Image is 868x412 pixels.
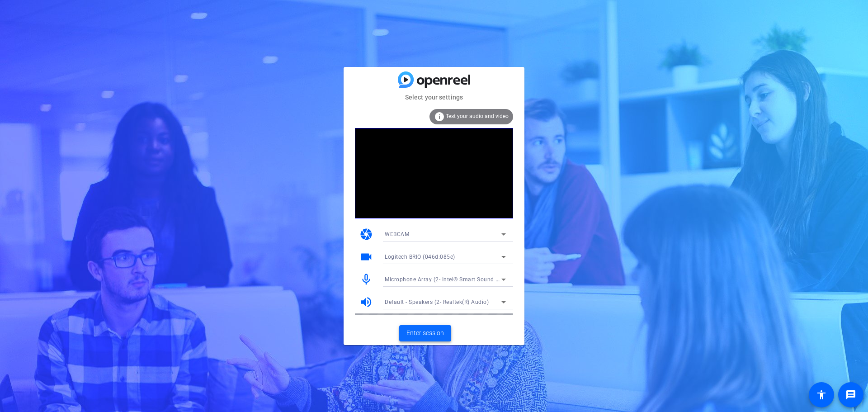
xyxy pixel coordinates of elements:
span: Enter session [406,328,444,338]
mat-icon: message [845,389,856,400]
mat-icon: volume_up [359,295,373,309]
mat-icon: camera [359,227,373,241]
button: Enter session [399,325,451,341]
span: Test your audio and video [446,113,509,119]
img: blue-gradient.svg [398,71,470,87]
span: Logitech BRIO (046d:085e) [385,254,455,260]
span: Default - Speakers (2- Realtek(R) Audio) [385,299,489,305]
mat-icon: mic_none [359,273,373,286]
span: WEBCAM [385,231,409,237]
mat-icon: accessibility [816,389,827,400]
mat-card-subtitle: Select your settings [344,92,524,102]
mat-icon: videocam [359,250,373,264]
span: Microphone Array (2- Intel® Smart Sound Technology for Digital Microphones) [385,275,592,283]
mat-icon: info [434,111,445,122]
